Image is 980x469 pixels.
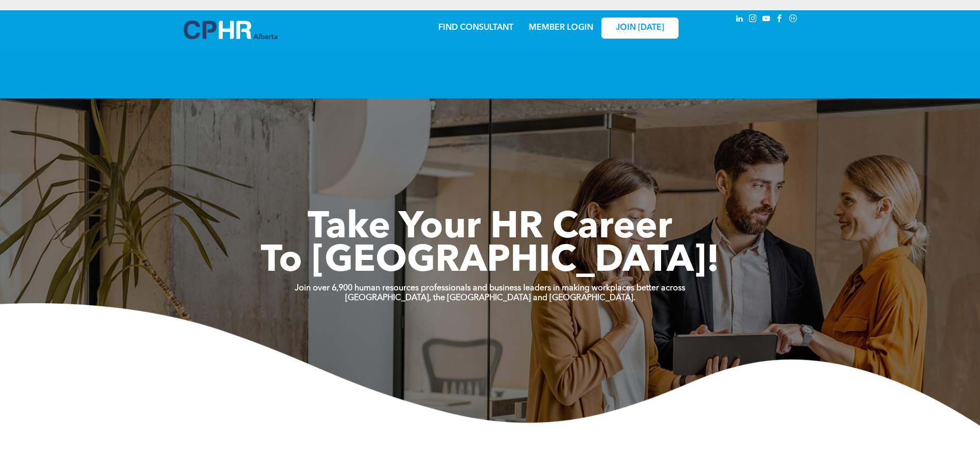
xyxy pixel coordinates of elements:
[345,294,635,302] strong: [GEOGRAPHIC_DATA], the [GEOGRAPHIC_DATA] and [GEOGRAPHIC_DATA].
[308,210,672,247] span: Take Your HR Career
[438,24,513,32] a: FIND CONSULTANT
[616,23,664,33] span: JOIN [DATE]
[788,13,799,27] a: Social network
[761,13,772,27] a: youtube
[184,21,277,39] img: A blue and white logo for cp alberta
[261,243,720,280] span: To [GEOGRAPHIC_DATA]!
[734,13,745,27] a: linkedin
[747,13,759,27] a: instagram
[295,284,685,292] strong: Join over 6,900 human resources professionals and business leaders in making workplaces better ac...
[774,13,786,27] a: facebook
[601,18,679,39] a: JOIN [DATE]
[529,24,593,32] a: MEMBER LOGIN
